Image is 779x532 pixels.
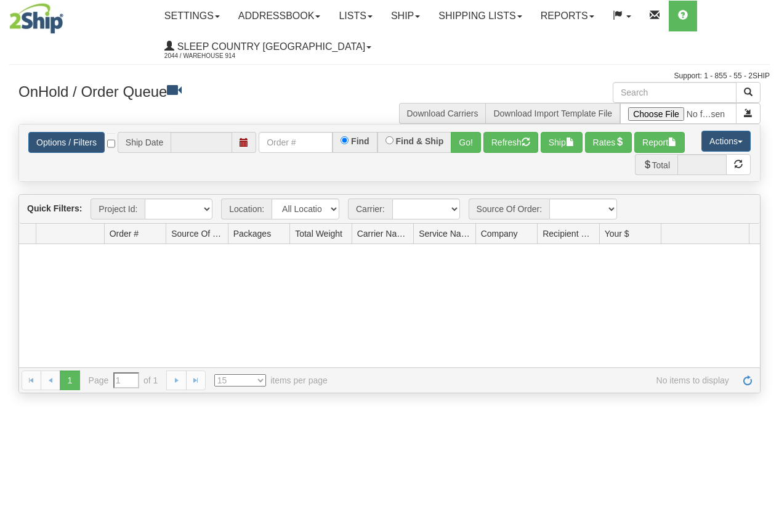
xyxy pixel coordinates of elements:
span: Total [635,154,677,175]
span: Ship Date [118,132,171,153]
span: items per page [214,374,328,387]
button: Refresh [483,132,538,153]
a: Settings [155,1,229,31]
label: Find [351,137,369,145]
a: Addressbook [229,1,330,31]
span: Sleep Country [GEOGRAPHIC_DATA] [174,41,365,52]
span: Page of 1 [89,372,158,388]
span: No items to display [345,374,729,387]
span: Source Of Order [171,227,223,240]
a: Download Carriers [407,108,478,118]
span: Source Of Order: [469,198,550,219]
label: Quick Filters: [27,202,82,215]
input: Import [620,103,737,124]
button: Ship [541,132,583,153]
span: Carrier Name [357,227,409,240]
input: Search [613,82,737,103]
span: Service Name [419,227,470,240]
span: 1 [60,370,79,390]
button: Search [736,82,761,103]
span: Packages [233,227,271,240]
a: Sleep Country [GEOGRAPHIC_DATA] 2044 / Warehouse 914 [155,31,381,62]
h3: OnHold / Order Queue [18,82,381,100]
button: Go! [451,132,481,153]
div: Support: 1 - 855 - 55 - 2SHIP [9,71,770,81]
button: Actions [701,131,751,152]
a: Ship [382,1,429,31]
span: Order # [110,227,139,240]
label: Find & Ship [396,137,444,145]
span: Company [481,227,518,240]
button: Rates [585,132,632,153]
a: Shipping lists [429,1,531,31]
a: Options / Filters [28,132,105,153]
a: Download Import Template File [493,108,612,118]
span: Project Id: [91,198,145,219]
span: Location: [221,198,272,219]
span: Carrier: [348,198,392,219]
span: Recipient Country [543,227,594,240]
a: Reports [531,1,603,31]
span: 2044 / Warehouse 914 [164,50,257,62]
span: Total Weight [295,227,342,240]
a: Lists [329,1,381,31]
img: logo2044.jpg [9,3,63,34]
div: grid toolbar [19,195,760,224]
a: Refresh [738,370,757,390]
button: Report [634,132,685,153]
span: Your $ [605,227,629,240]
input: Order # [259,132,333,153]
